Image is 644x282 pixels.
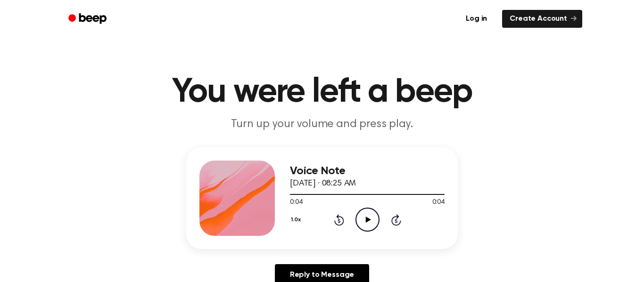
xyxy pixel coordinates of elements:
span: 0:04 [290,198,302,208]
a: Create Account [502,10,582,28]
a: Beep [62,10,115,28]
span: 0:04 [432,198,445,208]
span: [DATE] · 08:25 AM [290,179,356,188]
button: 1.0x [290,212,304,228]
p: Turn up your volume and press play. [141,117,503,132]
h3: Voice Note [290,165,445,177]
h1: You were left a beep [81,75,563,109]
a: Log in [456,8,496,30]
